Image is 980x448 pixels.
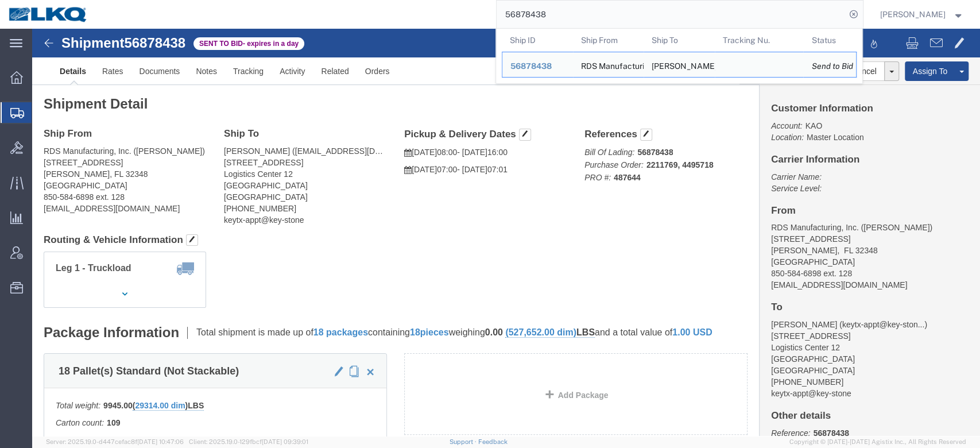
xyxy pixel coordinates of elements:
[714,29,803,52] th: Tracking Nu.
[189,438,308,445] span: Client: 2025.19.0-129fbcf
[450,438,478,445] a: Support
[803,29,857,52] th: Status
[580,52,636,77] div: RDS Manufacturing, Inc.
[497,1,846,28] input: Search for shipment number, reference number
[46,438,184,445] span: Server: 2025.19.0-d447cefac8f
[502,29,862,83] table: Search Results
[644,29,715,52] th: Ship To
[880,8,946,21] span: Matt Harvey
[811,60,848,72] div: Send to Bid
[502,29,573,52] th: Ship ID
[137,438,184,445] span: [DATE] 10:47:06
[510,61,552,71] span: 56878438
[32,29,980,436] iframe: FS Legacy Container
[789,437,966,447] span: Copyright © [DATE]-[DATE] Agistix Inc., All Rights Reserved
[510,60,565,72] div: 56878438
[262,438,308,445] span: [DATE] 09:39:01
[572,29,644,52] th: Ship From
[8,6,88,23] img: logo
[880,7,964,21] button: [PERSON_NAME]
[652,52,707,77] div: KAO Irving
[478,438,507,445] a: Feedback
